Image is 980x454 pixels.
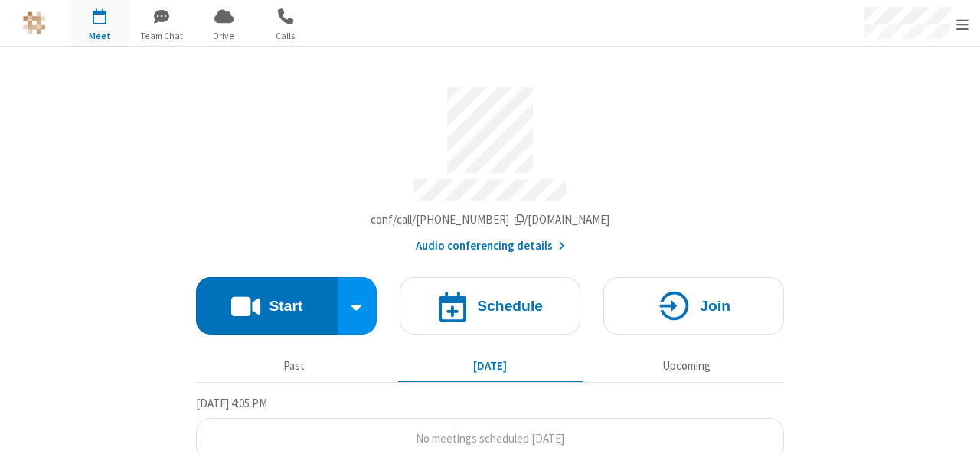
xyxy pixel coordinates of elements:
h4: Join [700,299,730,313]
section: Account details [196,76,784,255]
span: [DATE] 4:05 PM [196,396,267,410]
button: Start [196,277,338,335]
button: Join [603,277,784,335]
img: iotum.​ucaas.​tech [23,11,46,34]
button: Upcoming [594,352,779,381]
span: No meetings scheduled [DATE] [416,431,564,446]
div: Start conference options [338,277,377,335]
span: Team Chat [133,29,191,43]
button: [DATE] [398,352,583,381]
h4: Schedule [477,299,543,313]
span: Drive [195,29,253,43]
h4: Start [269,299,302,313]
span: Copy my meeting room link [371,212,610,227]
button: Past [202,352,387,381]
button: Schedule [400,277,580,335]
span: Calls [257,29,315,43]
button: Copy my meeting room linkCopy my meeting room link [371,211,610,229]
span: Meet [71,29,129,43]
button: Audio conferencing details [416,237,565,255]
